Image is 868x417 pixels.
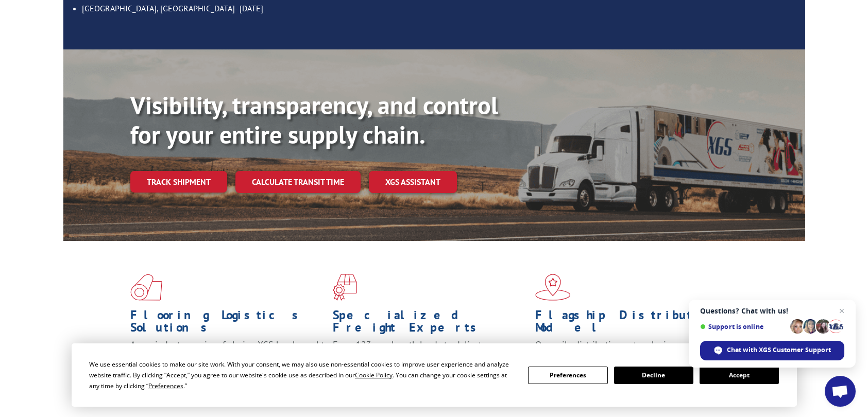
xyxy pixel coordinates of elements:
[333,309,527,339] h1: Specialized Freight Experts
[355,371,393,379] span: Cookie Policy
[700,323,787,331] span: Support is online
[333,274,357,301] img: xgs-icon-focused-on-flooring-red
[130,339,325,375] span: As an industry carrier of choice, XGS has brought innovation and dedication to flooring logistics...
[700,341,844,360] span: Chat with XGS Customer Support
[82,2,795,15] li: [GEOGRAPHIC_DATA], [GEOGRAPHIC_DATA]- [DATE]
[72,343,797,407] div: Cookie Consent Prompt
[700,307,844,315] span: Questions? Chat with us!
[369,171,457,193] a: XGS ASSISTANT
[333,339,527,385] p: From 123 overlength loads to delicate cargo, our experienced staff knows the best way to move you...
[535,339,725,363] span: Our agile distribution network gives you nationwide inventory management on demand.
[825,376,856,407] a: Open chat
[130,171,227,193] a: Track shipment
[148,381,183,390] span: Preferences
[535,309,730,339] h1: Flagship Distribution Model
[130,309,325,339] h1: Flooring Logistics Solutions
[614,367,693,384] button: Decline
[727,345,831,355] span: Chat with XGS Customer Support
[235,171,361,193] a: Calculate transit time
[700,367,779,384] button: Accept
[89,359,516,391] div: We use essential cookies to make our site work. With your consent, we may also use non-essential ...
[528,367,607,384] button: Preferences
[535,274,571,301] img: xgs-icon-flagship-distribution-model-red
[130,89,498,151] b: Visibility, transparency, and control for your entire supply chain.
[130,274,162,301] img: xgs-icon-total-supply-chain-intelligence-red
